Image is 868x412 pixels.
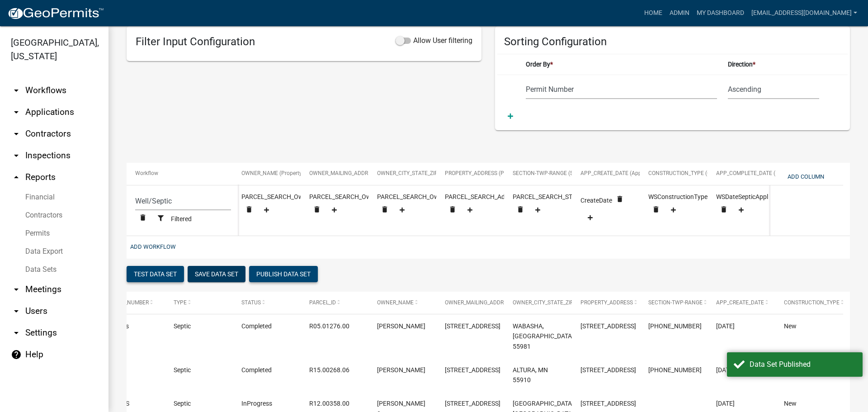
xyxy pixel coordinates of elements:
[11,85,22,96] i: arrow_drop_down
[11,327,22,338] i: arrow_drop_down
[241,322,272,330] span: Completed
[396,35,472,46] label: This will allow you to specify any columns from the Data Set for which the executer can apply fil...
[377,170,507,176] span: OWNER_CITY_STATE_ZIP (Owner City, State Zip Code)
[784,299,840,306] span: CONSTRUCTION_TYPE
[309,170,439,176] span: OWNER_MAILING_ADDRESS (Owner Mailing Address)
[784,400,797,407] span: New
[580,192,631,227] div: CreateDate
[11,107,22,118] i: arrow_drop_down
[11,284,22,295] i: arrow_drop_down
[716,170,843,176] span: APP_COMPLETE_DATE (Application Complete Date)
[165,292,233,313] datatable-header-cell: TYPE
[513,192,563,221] div: PARCEL_SEARCH_STR
[241,192,292,221] div: PARCEL_SEARCH_OwnerName
[580,211,600,226] button: Add Data Entity
[97,292,165,313] datatable-header-cell: PERMIT_NUMBER
[392,203,412,218] button: Add Data Entity
[249,270,318,279] wm-modal-confirm: Publish Data Set Confirmation
[504,113,517,120] a: Add Sorting Column
[445,192,495,221] div: PARCEL_SEARCH_Address
[127,239,179,254] button: Add Workflow
[174,322,191,330] span: Septic
[641,5,666,22] a: Home
[11,128,22,139] i: arrow_drop_down
[648,192,699,221] div: WSConstructionTypeSeptic
[309,299,336,306] span: PARCEL_ID
[784,322,797,330] span: New
[648,170,754,176] span: CONSTRUCTION_TYPE (Construction Type)
[377,208,392,215] wm-modal-confirm: Remove Data Entity Mapping
[580,170,691,176] span: APP_CREATE_DATE (Application Create Date)
[648,366,702,374] span: 33-109-010
[648,208,664,215] wm-modal-confirm: Remove Data Entity Mapping
[377,192,428,221] div: PARCEL_SEARCH_OwnerCityStZip
[448,205,457,213] i: delete
[171,216,192,223] span: Filtered
[151,211,171,226] button: Filter Workflow Applications
[504,292,572,313] datatable-header-cell: OWNER_CITY_STATE_ZIP
[241,202,257,219] button: delete
[580,322,636,330] span: 15149 669TH ST
[309,202,325,219] button: delete
[716,202,731,219] button: delete
[640,292,708,313] datatable-header-cell: SECTION-TWP-RANGE
[11,172,22,183] i: arrow_drop_up
[174,366,191,374] span: Septic
[301,292,368,313] datatable-header-cell: PARCEL_ID
[616,195,624,203] i: delete
[174,299,187,306] span: TYPE
[309,322,349,330] span: R05.01276.00
[784,169,828,184] button: Add Column
[436,292,504,313] datatable-header-cell: OWNER_MAILING_ADDRESS
[716,322,735,330] span: 03/27/2024
[513,322,574,350] span: WABASHA, MN 55981
[716,192,767,221] div: WSDateSepticApplicationComplete
[257,203,276,218] button: Add Data Entity
[775,292,843,313] datatable-header-cell: CONSTRUCTION_TYPE
[135,216,151,223] wm-modal-confirm: Remove Workflow
[708,292,775,313] datatable-header-cell: APP_CREATE_DATE
[381,205,389,213] i: delete
[731,203,751,218] button: Add Data Entity
[241,208,257,215] wm-modal-confirm: Remove Data Entity Mapping
[127,266,184,282] button: Test Data Set
[722,54,825,75] th: Direction
[445,299,513,306] span: OWNER_MAILING_ADDRESS
[513,366,548,384] span: ALTURA, MN 55910
[241,366,272,374] span: Completed
[580,400,636,407] span: 31608 615TH ST
[528,203,547,218] button: Add Data Entity
[377,322,425,330] span: JACOBSON,JEFFREY J
[693,5,748,22] a: My Dashboard
[580,299,633,306] span: PROPERTY_ADDRESS
[139,213,147,222] i: delete
[368,292,436,313] datatable-header-cell: OWNER_NAME
[720,205,728,213] i: delete
[241,299,261,306] span: STATUS
[445,202,460,219] button: delete
[748,5,861,22] a: [EMAIL_ADDRESS][DOMAIN_NAME]
[106,299,149,306] span: PERMIT_NUMBER
[241,170,337,176] span: OWNER_NAME (Property Owner Name)
[612,192,627,208] button: delete
[445,400,500,407] span: 311 OAKWOOD ST
[460,203,480,218] button: Add Data Entity
[750,359,856,370] div: Data Set Published
[11,150,22,161] i: arrow_drop_down
[127,163,240,185] datatable-header-cell: Workflow
[377,366,425,374] span: DITTRICH,DUSTIN
[233,292,301,313] datatable-header-cell: STATUS
[580,366,636,374] span: 56621 175TH AVE
[174,400,191,407] span: Septic
[11,306,22,317] i: arrow_drop_down
[445,366,500,374] span: 56480 175TH AVE
[513,202,528,219] button: delete
[716,299,764,306] span: APP_CREATE_DATE
[313,205,321,213] i: delete
[377,299,414,306] span: OWNER_NAME
[513,299,574,306] span: OWNER_CITY_STATE_ZIP
[648,202,664,219] button: delete
[520,54,723,75] th: Order By
[136,35,255,48] h4: Filter Input Configuration
[309,192,360,221] div: PARCEL_SEARCH_OwnerAddr1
